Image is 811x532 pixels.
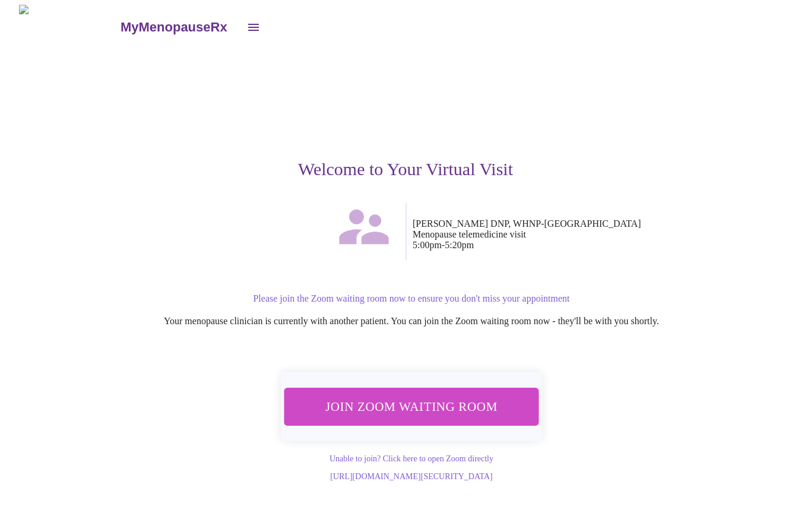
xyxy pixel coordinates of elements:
[52,293,771,304] p: Please join the Zoom waiting room now to ensure you don't miss your appointment
[19,5,119,49] img: MyMenopauseRx Logo
[52,316,771,327] p: Your menopause clinician is currently with another patient. You can join the Zoom waiting room no...
[330,472,492,481] a: [URL][DOMAIN_NAME][SECURITY_DATA]
[283,388,539,426] button: Join Zoom Waiting Room
[40,159,771,179] h3: Welcome to Your Virtual Visit
[119,7,239,48] a: MyMenopauseRx
[299,395,524,417] span: Join Zoom Waiting Room
[239,13,268,42] button: open drawer
[121,20,227,35] h3: MyMenopauseRx
[413,218,771,251] p: [PERSON_NAME] DNP, WHNP-[GEOGRAPHIC_DATA] Menopause telemedicine visit 5:00pm - 5:20pm
[330,454,493,463] a: Unable to join? Click here to open Zoom directly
